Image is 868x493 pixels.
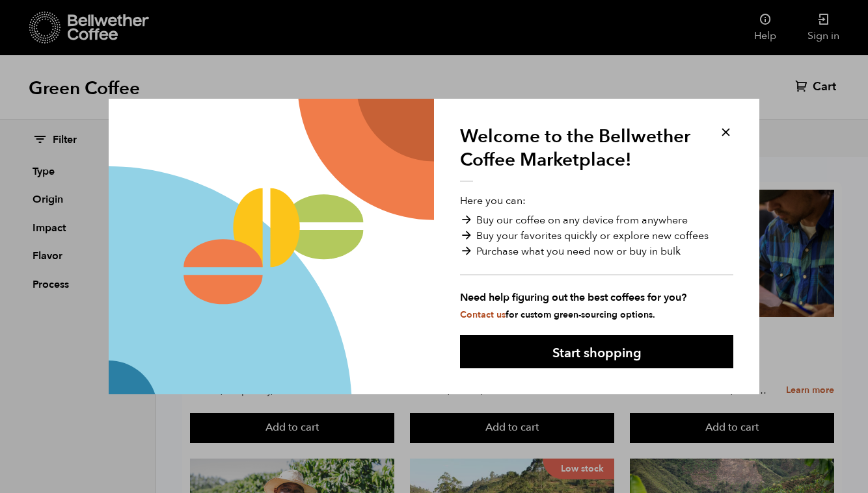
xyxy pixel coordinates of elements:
button: Start shopping [460,335,733,368]
h1: Welcome to the Bellwether Coffee Marketplace! [460,125,701,182]
strong: Need help figuring out the best coffees for you? [460,290,733,305]
p: Here you can: [460,193,733,322]
a: Contact us [460,309,506,321]
li: Purchase what you need now or buy in bulk [460,244,733,259]
li: Buy your favorites quickly or explore new coffees [460,228,733,244]
li: Buy our coffee on any device from anywhere [460,212,733,228]
small: for custom green-sourcing options. [460,309,655,321]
